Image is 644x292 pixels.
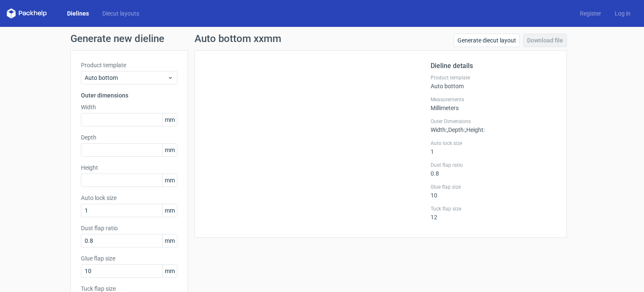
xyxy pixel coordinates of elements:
[162,234,177,247] span: mm
[81,103,177,111] label: Width
[608,9,637,18] a: Log in
[573,9,608,18] a: Register
[70,34,574,44] h1: Generate new dieline
[60,9,96,18] a: Dielines
[431,162,556,168] label: Dust flap ratio
[431,184,556,190] label: Glue flap size
[447,126,465,133] span: , Depth :
[162,265,177,277] span: mm
[431,140,556,147] label: Auto lock size
[431,126,447,133] span: Width :
[431,61,556,71] h2: Dieline details
[96,9,146,18] a: Diecut layouts
[431,205,556,221] div: 12
[465,126,485,133] span: , Height :
[431,96,556,111] div: Millimeters
[81,194,177,202] label: Auto lock size
[81,224,177,232] label: Dust flap ratio
[431,74,556,81] label: Product template
[431,205,556,212] label: Tuck flap size
[81,254,177,263] label: Glue flap size
[431,96,556,103] label: Measurements
[431,184,556,199] div: 10
[162,144,177,156] span: mm
[431,74,556,89] div: Auto bottom
[162,204,177,217] span: mm
[85,74,167,82] span: Auto bottom
[81,61,177,69] label: Product template
[195,34,281,44] h1: Auto bottom xxmm
[81,133,177,142] label: Depth
[81,91,177,100] h3: Outer dimensions
[454,34,520,47] a: Generate diecut layout
[431,162,556,177] div: 0.8
[162,113,177,126] span: mm
[431,118,556,125] label: Outer Dimensions
[431,140,556,155] div: 1
[162,174,177,187] span: mm
[81,163,177,172] label: Height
